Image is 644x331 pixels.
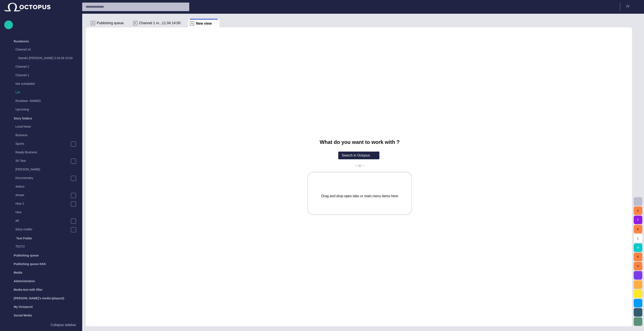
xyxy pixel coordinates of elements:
[14,313,32,318] p: Social Media
[15,244,78,249] p: TEST2
[15,201,71,206] p: Hive 2
[14,262,46,266] p: Publishing queue KKK
[14,288,43,292] p: Media-test with filter
[15,107,69,112] p: Upcoming
[4,37,78,321] ul: main menu
[7,225,78,234] div: Story molder
[634,243,642,252] button: M
[188,19,219,27] div: NNew view
[15,73,69,77] p: Channel 1
[7,140,78,148] div: Sports
[14,116,32,121] p: Story folders
[7,165,78,174] div: [PERSON_NAME]
[190,21,194,26] p: N
[91,21,95,25] p: S
[51,322,76,328] p: Collapse sidebar
[131,19,188,27] div: RChannel 1 m...11.04 14:00
[634,253,642,261] button: P
[7,148,78,157] div: Ready Business
[338,152,379,159] button: Search in Octopus
[18,56,78,60] p: Standic [PERSON_NAME] 3 04.09 10:00
[196,21,212,26] span: New view
[15,82,69,86] p: Not scheduled
[15,142,71,146] p: Sports
[15,184,78,189] p: 4stano
[7,243,78,251] div: TEST2
[133,21,137,25] p: R
[4,321,78,329] button: Collapse sidebar
[15,90,78,94] p: List
[634,262,642,270] button: U
[4,294,78,303] div: [PERSON_NAME]'s media (playout)
[634,234,642,243] button: L
[14,305,33,309] p: My OctopusX
[634,206,642,215] button: A
[4,268,78,277] div: Media
[623,3,641,10] button: IV
[634,225,642,233] button: K
[626,4,629,9] p: I V
[15,159,71,163] p: SF-Test
[139,21,180,25] span: Channel 1 m...11.04 14:00
[15,133,78,137] p: Business
[7,208,78,217] div: Hive
[7,157,78,165] div: SF-Test
[7,88,78,97] div: List
[7,191,78,200] div: Amare
[4,251,78,260] div: Publishing queue
[634,216,642,224] button: F
[7,174,78,183] div: Documentary
[15,219,71,223] p: All
[15,210,78,214] p: Hive
[4,3,51,11] img: Octopus News Room
[7,123,78,131] div: Local News
[15,64,69,69] p: Channel 2
[355,164,364,168] p: -- or --
[7,183,78,191] div: 4stano
[14,39,29,43] p: Rundowns
[7,200,78,208] div: Hive 2
[15,47,69,52] p: Channel 24
[14,279,35,283] p: Administration
[15,167,78,171] p: [PERSON_NAME]
[15,124,78,129] p: Local News
[7,131,78,140] div: Business
[15,150,78,154] p: Ready Business
[15,99,69,103] p: Rundown -NAMED
[16,236,32,240] p: Test Folder
[97,21,124,25] span: Publishing queue
[320,139,400,145] h2: What do you want to work with ?
[15,176,71,180] p: Documentary
[15,227,71,231] p: Story molder
[14,270,22,275] p: Media
[7,217,78,225] div: All
[4,285,78,294] div: Media-test with filter
[9,54,78,63] div: Standic [PERSON_NAME] 3 04.09 10:00
[15,193,71,197] p: Amare
[14,253,39,258] p: Publishing queue
[89,19,131,27] div: SPublishing queue
[14,296,64,300] p: [PERSON_NAME]'s media (playout)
